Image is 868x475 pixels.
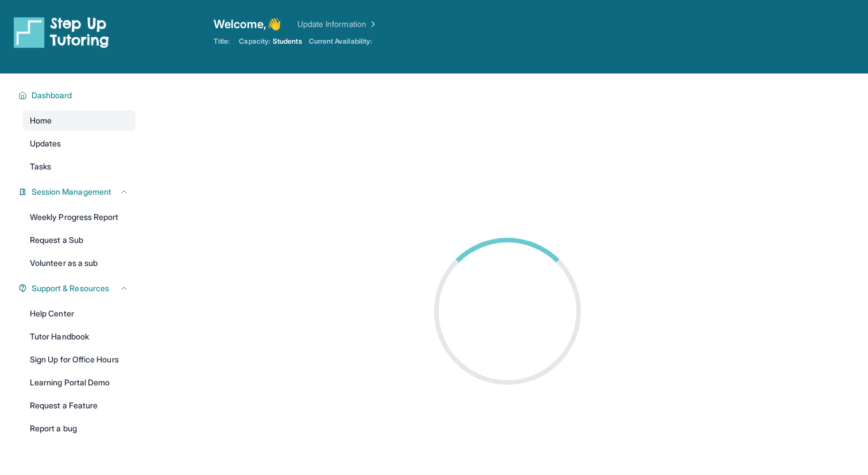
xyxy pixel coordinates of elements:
[14,16,109,48] img: logo
[297,18,378,30] a: Update Information
[23,303,135,324] a: Help Center
[32,283,109,294] span: Support & Resources
[273,37,302,46] span: Students
[214,37,230,46] span: Title:
[23,253,135,273] a: Volunteer as a sub
[23,418,135,439] a: Report a bug
[30,138,61,149] span: Updates
[23,156,135,177] a: Tasks
[366,18,378,30] img: Chevron Right
[214,16,281,32] span: Welcome, 👋
[23,349,135,370] a: Sign Up for Office Hours
[23,110,135,131] a: Home
[27,283,129,294] button: Support & Resources
[30,161,51,172] span: Tasks
[27,186,129,198] button: Session Management
[309,37,372,46] span: Current Availability:
[23,230,135,250] a: Request a Sub
[23,395,135,416] a: Request a Feature
[32,186,111,198] span: Session Management
[23,207,135,227] a: Weekly Progress Report
[27,90,129,101] button: Dashboard
[23,326,135,347] a: Tutor Handbook
[32,90,72,101] span: Dashboard
[23,133,135,154] a: Updates
[30,115,52,126] span: Home
[239,37,270,46] span: Capacity:
[23,372,135,393] a: Learning Portal Demo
